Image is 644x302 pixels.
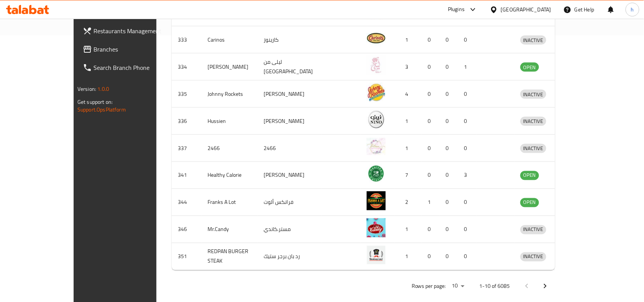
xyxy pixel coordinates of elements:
td: Mr.Candy [201,216,258,243]
td: 0 [440,53,458,81]
div: INACTIVE [520,117,546,126]
img: Carinos [367,29,386,48]
span: Get support on: [77,97,113,107]
td: 337 [172,135,201,162]
p: 1-10 of 6085 [480,282,510,291]
div: Plugins [448,5,465,14]
td: 0 [440,81,458,108]
span: INACTIVE [520,90,546,99]
img: Leila Min Lebnan [367,56,386,75]
span: 1.0.0 [97,84,109,94]
td: 0 [440,189,458,216]
td: 0 [458,108,477,135]
div: OPEN [520,63,539,72]
img: Johnny Rockets [367,83,386,102]
td: Healthy Calorie [201,162,258,189]
td: 0 [422,216,440,243]
td: 0 [458,243,477,270]
td: 3 [458,162,477,189]
img: Mr.Candy [367,218,386,237]
span: INACTIVE [520,117,546,126]
td: 0 [422,26,440,53]
td: 0 [422,135,440,162]
td: 1 [422,189,440,216]
img: Healthy Calorie [367,164,386,183]
td: 335 [172,81,201,108]
td: 344 [172,189,201,216]
a: Search Branch Phone [77,58,181,77]
td: 2466 [258,135,322,162]
img: 2466 [367,137,386,156]
p: Rows per page: [412,282,446,291]
span: Branches [93,45,175,54]
span: Search Branch Phone [93,63,175,72]
td: 346 [172,216,201,243]
span: OPEN [520,63,539,72]
td: 0 [440,135,458,162]
div: [GEOGRAPHIC_DATA] [501,5,551,14]
td: 0 [422,162,440,189]
td: فرانكس ألوت [258,189,322,216]
td: 4 [395,81,422,108]
span: INACTIVE [520,225,546,234]
td: 2 [395,189,422,216]
td: 0 [422,108,440,135]
td: 1 [395,243,422,270]
td: [PERSON_NAME] [201,53,258,81]
td: 0 [458,189,477,216]
td: رد بان برجر ستيك [258,243,322,270]
td: 1 [395,216,422,243]
td: [PERSON_NAME] [258,81,322,108]
td: 0 [458,81,477,108]
span: OPEN [520,198,539,207]
td: REDPAN BURGER STEAK [201,243,258,270]
img: Franks A Lot [367,191,386,210]
td: Franks A Lot [201,189,258,216]
td: 0 [440,162,458,189]
td: 0 [440,26,458,53]
a: Restaurants Management [77,22,181,40]
span: Restaurants Management [93,26,175,36]
img: Hussien [367,110,386,129]
td: 7 [395,162,422,189]
td: 341 [172,162,201,189]
td: 336 [172,108,201,135]
span: h [631,5,634,14]
span: Version: [77,84,96,94]
td: 0 [422,81,440,108]
td: 1 [395,108,422,135]
td: Carinos [201,26,258,53]
td: [PERSON_NAME] [258,162,322,189]
td: ليلى من [GEOGRAPHIC_DATA] [258,53,322,81]
td: 333 [172,26,201,53]
td: 0 [440,243,458,270]
td: 0 [458,216,477,243]
td: كارينوز [258,26,322,53]
td: 1 [395,135,422,162]
td: 0 [422,53,440,81]
a: Branches [77,40,181,58]
td: Johnny Rockets [201,81,258,108]
td: [PERSON_NAME] [258,108,322,135]
span: INACTIVE [520,252,546,261]
td: 2466 [201,135,258,162]
span: INACTIVE [520,144,546,153]
button: Next page [536,277,554,296]
td: 1 [395,26,422,53]
div: INACTIVE [520,36,546,45]
a: Support.OpsPlatform [77,105,126,115]
td: مستر.كاندي [258,216,322,243]
img: REDPAN BURGER STEAK [367,245,386,265]
td: 351 [172,243,201,270]
td: 0 [440,216,458,243]
span: OPEN [520,171,539,180]
td: Hussien [201,108,258,135]
div: OPEN [520,198,539,207]
td: 0 [422,243,440,270]
span: INACTIVE [520,36,546,45]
